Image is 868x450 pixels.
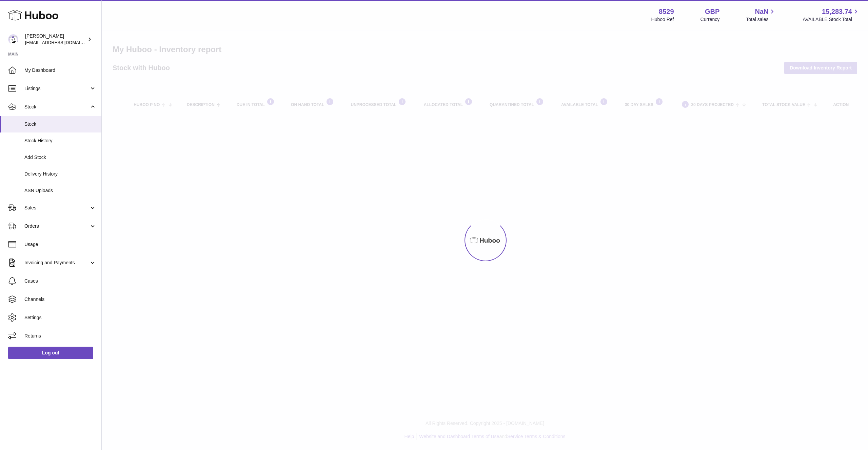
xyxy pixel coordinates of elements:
[24,154,96,161] span: Add Stock
[822,7,852,16] span: 15,283.74
[24,278,96,284] span: Cases
[701,16,720,23] div: Currency
[803,7,860,23] a: 15,283.74 AVAILABLE Stock Total
[24,104,89,110] span: Stock
[803,16,860,23] span: AVAILABLE Stock Total
[24,67,96,74] span: My Dashboard
[25,33,86,46] div: [PERSON_NAME]
[24,314,96,321] span: Settings
[659,7,674,16] strong: 8529
[746,7,776,23] a: NaN Total sales
[24,241,96,248] span: Usage
[24,205,89,211] span: Sales
[8,347,93,359] a: Log out
[755,7,768,16] span: NaN
[24,138,96,144] span: Stock History
[24,260,89,266] span: Invoicing and Payments
[8,34,18,44] img: admin@redgrass.ch
[24,333,96,339] span: Returns
[651,16,674,23] div: Huboo Ref
[25,40,100,45] span: [EMAIL_ADDRESS][DOMAIN_NAME]
[24,171,96,177] span: Delivery History
[24,187,96,194] span: ASN Uploads
[24,121,96,127] span: Stock
[705,7,719,16] strong: GBP
[24,85,89,92] span: Listings
[24,296,96,303] span: Channels
[746,16,776,23] span: Total sales
[24,223,89,229] span: Orders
